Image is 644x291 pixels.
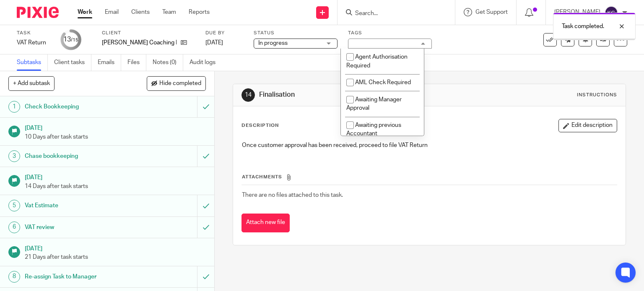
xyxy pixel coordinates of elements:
button: Hide completed [147,76,206,90]
div: 5 [8,200,20,211]
label: Task [17,30,50,36]
span: Awaiting Manager Approval [346,97,402,111]
a: Audit logs [190,54,222,71]
div: 6 [8,221,20,233]
a: Client tasks [54,54,91,71]
p: Task completed. [562,22,604,31]
p: 10 Days after task starts [25,133,206,141]
div: VAT Return [17,39,50,47]
div: 14 [241,88,255,102]
span: Attachments [242,175,282,179]
a: Team [162,8,176,16]
h1: Vat Estimate [25,199,134,212]
span: AML Check Required [355,80,411,85]
div: 13 [63,35,78,44]
div: 3 [8,150,20,162]
h1: Chase bookkeeping [25,150,134,162]
small: /15 [71,38,78,42]
h1: [DATE] [25,122,206,132]
label: Due by [205,30,243,36]
h1: [DATE] [25,171,206,182]
span: Agent Authorisation Required [346,54,408,69]
img: svg%3E [605,6,618,19]
h1: [DATE] [25,242,206,253]
button: + Add subtask [8,76,55,90]
span: Hide completed [159,80,201,87]
p: 21 Days after task starts [25,253,206,261]
div: 8 [8,271,20,283]
label: Status [254,30,338,36]
span: Awaiting previous Accountant [346,122,401,137]
a: Email [105,8,119,16]
h1: Finalisation [259,90,447,99]
p: Once customer approval has been received, proceed to file VAT Return [242,141,617,149]
button: Attach new file [241,214,290,232]
span: In progress [258,40,288,46]
a: Subtasks [17,54,48,71]
p: [PERSON_NAME] Coaching Ltd [102,39,177,47]
span: [DATE] [205,40,223,46]
h1: Check Bookkeeping [25,100,134,113]
a: Notes (0) [153,54,183,71]
button: Edit description [558,119,617,132]
p: Description [241,122,279,129]
span: There are no files attached to this task. [242,192,343,198]
div: 1 [8,101,20,113]
p: 14 Days after task starts [25,182,206,191]
h1: Re-assign Task to Manager [25,270,134,283]
a: Clients [131,8,150,16]
img: Pixie [17,7,59,18]
a: Emails [98,54,121,71]
div: Instructions [577,92,617,98]
a: Reports [189,8,210,16]
label: Client [102,30,195,36]
a: Files [127,54,146,71]
a: Work [78,8,92,16]
h1: VAT review [25,221,134,234]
